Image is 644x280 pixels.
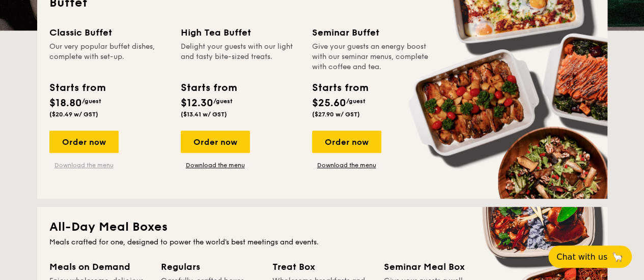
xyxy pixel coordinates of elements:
[49,111,98,118] span: ($20.49 w/ GST)
[312,80,368,96] div: Starts from
[49,25,169,40] div: Classic Buffet
[181,131,250,153] div: Order now
[49,131,119,153] div: Order now
[346,98,366,105] span: /guest
[49,219,595,235] h2: All-Day Meal Boxes
[312,161,381,169] a: Download the menu
[312,42,431,72] div: Give your guests an energy boost with our seminar menus, complete with coffee and tea.
[49,161,119,169] a: Download the menu
[49,237,595,247] div: Meals crafted for one, designed to power the world's best meetings and events.
[49,42,169,72] div: Our very popular buffet dishes, complete with set-up.
[312,97,346,109] span: $25.60
[548,245,632,268] button: Chat with us🦙
[181,80,236,96] div: Starts from
[384,260,483,274] div: Seminar Meal Box
[49,260,149,274] div: Meals on Demand
[556,252,607,262] span: Chat with us
[49,80,105,96] div: Starts from
[181,111,227,118] span: ($13.41 w/ GST)
[312,25,431,40] div: Seminar Buffet
[181,161,250,169] a: Download the menu
[312,111,360,118] span: ($27.90 w/ GST)
[213,98,233,105] span: /guest
[611,251,624,263] span: 🦙
[272,260,372,274] div: Treat Box
[181,97,213,109] span: $12.30
[181,25,300,40] div: High Tea Buffet
[161,260,260,274] div: Regulars
[49,97,82,109] span: $18.80
[312,131,381,153] div: Order now
[82,98,101,105] span: /guest
[181,42,300,72] div: Delight your guests with our light and tasty bite-sized treats.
